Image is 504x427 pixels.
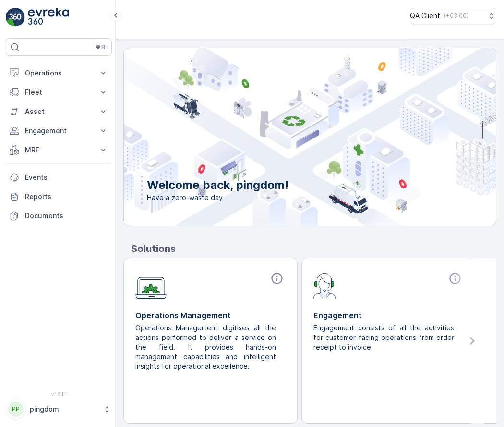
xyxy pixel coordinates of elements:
a: Documents [6,206,112,226]
p: ( +03:00 ) [444,12,468,20]
img: module-icon [313,272,336,299]
img: logo_light-DOdMpM7g.png [28,8,69,27]
p: Engagement consists of all the activities for customer facing operations from order receipt to in... [313,323,456,352]
button: Asset [6,102,112,121]
p: ⌘B [96,43,105,51]
button: QA Client(+03:00) [410,8,496,24]
p: Events [25,173,108,182]
p: MRF [25,145,93,155]
p: Operations [25,68,93,78]
button: Engagement [6,121,112,140]
button: PPpingdom [6,399,112,419]
button: Operations [6,63,112,83]
p: Engagement [25,126,93,136]
span: v 1.51.1 [6,391,112,397]
img: city illustration [81,48,496,226]
button: Fleet [6,83,112,102]
img: module-icon [135,272,167,299]
a: Events [6,168,112,187]
p: pingdom [30,404,98,414]
span: Have a zero-waste day [147,193,288,202]
div: PP [8,402,24,417]
p: QA Client [410,11,440,21]
p: Operations Management [135,310,286,321]
a: Reports [6,187,112,206]
button: MRF [6,140,112,160]
p: Fleet [25,88,93,97]
img: logo [6,8,25,27]
p: Solutions [131,241,496,256]
p: Reports [25,192,108,201]
p: Operations Management digitises all the actions performed to deliver a service on the field. It p... [135,323,278,371]
p: Welcome back, pingdom! [147,177,288,193]
p: Documents [25,211,108,221]
p: Asset [25,107,93,116]
p: Engagement [313,310,464,321]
